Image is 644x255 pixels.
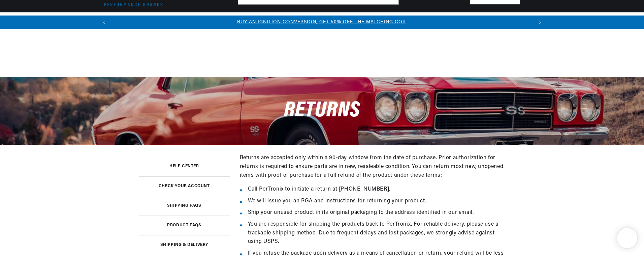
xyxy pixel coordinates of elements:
a: Shipping FAQs [139,196,230,216]
li: Call PerTronix to initiate a return at [PHONE_NUMBER]. [248,185,506,194]
summary: Engine Swaps [291,12,329,28]
li: You are responsible for shipping the products back to PerTronix. For reliable delivery, please us... [248,220,506,246]
a: Shipping & Delivery [139,235,230,255]
div: Announcement [111,19,533,26]
div: 1 of 3 [111,19,533,26]
h3: Shipping FAQs [167,204,201,207]
li: We will issue you an RGA and instructions for returning your product. [248,197,506,206]
a: Help Center [139,157,230,176]
li: Ship your unused product in its original packaging to the address identified in our email. [248,208,506,217]
summary: Ignition Conversions [95,12,149,28]
a: Check your account [139,176,230,196]
h3: Help Center [169,165,199,168]
button: Translation missing: en.sections.announcements.previous_announcement [97,16,111,29]
button: Translation missing: en.sections.announcements.next_announcement [533,16,547,29]
a: BUY AN IGNITION CONVERSION, GET 50% OFF THE MATCHING COIL [237,20,407,25]
span: Returns [284,100,360,122]
summary: Product Support [508,12,549,29]
span: Returns are accepted only within a 90-day window from the date of purchase. Prior authorization f... [240,155,504,178]
slideshow-component: Translation missing: en.sections.announcements.announcement_bar [78,16,566,29]
h3: Shipping & Delivery [160,243,208,247]
h3: Product FAQs [167,224,201,227]
summary: Battery Products [329,12,378,28]
h3: Check your account [159,185,210,188]
summary: Spark Plug Wires [378,12,426,28]
summary: Coils & Distributors [149,12,205,28]
a: Product FAQs [139,216,230,235]
summary: Motorcycle [426,12,461,28]
summary: Headers, Exhausts & Components [205,12,291,28]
